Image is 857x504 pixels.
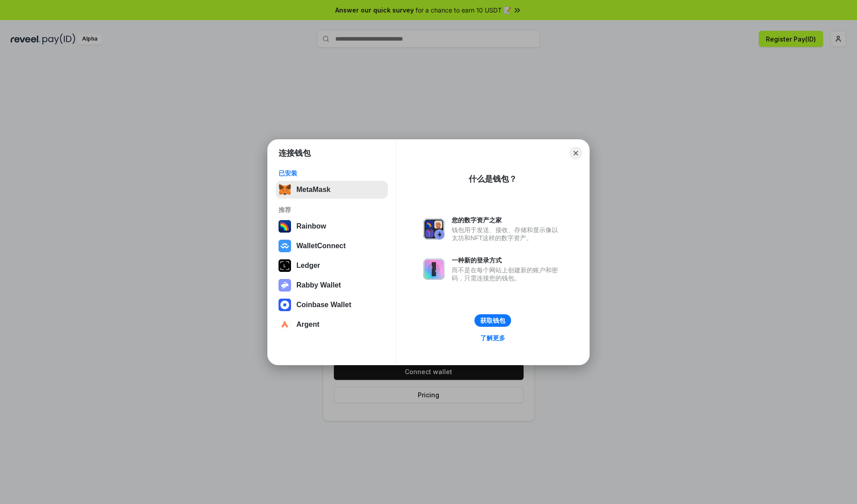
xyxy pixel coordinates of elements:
[279,220,291,233] img: svg+xml,%3Csvg%20width%3D%22120%22%20height%3D%22120%22%20viewBox%3D%220%200%20120%20120%22%20fil...
[423,218,445,240] img: svg+xml,%3Csvg%20xmlns%3D%22http%3A%2F%2Fwww.w3.org%2F2000%2Fsvg%22%20fill%3D%22none%22%20viewBox...
[296,301,351,309] div: Coinbase Wallet
[469,174,517,184] div: 什么是钱包？
[279,279,291,292] img: svg+xml,%3Csvg%20xmlns%3D%22http%3A%2F%2Fwww.w3.org%2F2000%2Fsvg%22%20fill%3D%22none%22%20viewBox...
[276,316,388,333] button: Argent
[296,321,320,329] div: Argent
[296,186,330,194] div: MetaMask
[279,240,291,252] img: svg+xml,%3Csvg%20width%3D%2228%22%20height%3D%2228%22%20viewBox%3D%220%200%2028%2028%22%20fill%3D...
[296,242,346,250] div: WalletConnect
[279,169,385,177] div: 已安装
[276,181,388,199] button: MetaMask
[452,226,562,242] div: 钱包用于发送、接收、存储和显示像以太坊和NFT这样的数字资产。
[296,281,341,289] div: Rabby Wallet
[279,259,291,272] img: svg+xml,%3Csvg%20xmlns%3D%22http%3A%2F%2Fwww.w3.org%2F2000%2Fsvg%22%20width%3D%2228%22%20height%3...
[279,299,291,311] img: svg+xml,%3Csvg%20width%3D%2228%22%20height%3D%2228%22%20viewBox%3D%220%200%2028%2028%22%20fill%3D...
[480,317,505,325] div: 获取钱包
[276,276,388,294] button: Rabby Wallet
[475,332,511,344] a: 了解更多
[279,148,311,158] h1: 连接钱包
[296,262,320,270] div: Ledger
[452,216,562,224] div: 您的数字资产之家
[279,318,291,331] img: svg+xml,%3Csvg%20width%3D%2228%22%20height%3D%2228%22%20viewBox%3D%220%200%2028%2028%22%20fill%3D...
[276,217,388,235] button: Rainbow
[570,147,582,159] button: Close
[423,258,445,280] img: svg+xml,%3Csvg%20xmlns%3D%22http%3A%2F%2Fwww.w3.org%2F2000%2Fsvg%22%20fill%3D%22none%22%20viewBox...
[276,237,388,255] button: WalletConnect
[452,256,562,264] div: 一种新的登录方式
[279,183,291,196] img: svg+xml,%3Csvg%20fill%3D%22none%22%20height%3D%2233%22%20viewBox%3D%220%200%2035%2033%22%20width%...
[276,257,388,275] button: Ledger
[279,206,385,214] div: 推荐
[480,334,505,342] div: 了解更多
[276,296,388,314] button: Coinbase Wallet
[452,266,562,282] div: 而不是在每个网站上创建新的账户和密码，只需连接您的钱包。
[296,222,326,230] div: Rainbow
[474,314,511,327] button: 获取钱包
